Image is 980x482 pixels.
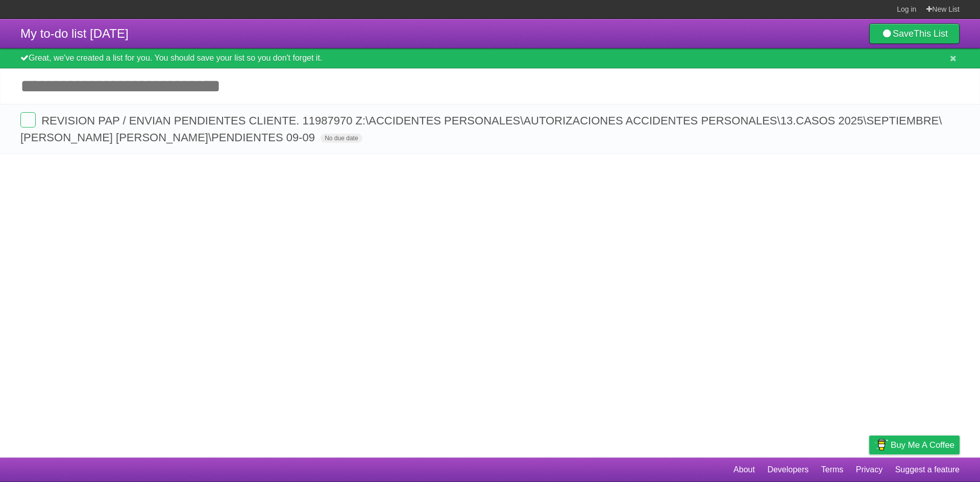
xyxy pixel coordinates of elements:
a: Privacy [856,460,883,479]
span: No due date [321,134,362,143]
span: Buy me a coffee [891,436,954,454]
img: Buy me a coffee [874,436,888,453]
a: Developers [767,460,808,479]
a: Suggest a feature [895,460,960,479]
b: This List [914,29,948,39]
span: REVISION PAP / ENVIAN PENDIENTES CLIENTE. 11987970 Z:\ACCIDENTES PERSONALES\AUTORIZACIONES ACCIDE... [20,114,942,144]
a: Buy me a coffee [869,436,960,454]
a: SaveThis List [869,23,960,44]
a: Terms [821,460,844,479]
span: My to-do list [DATE] [20,27,129,40]
label: Done [20,112,36,128]
a: About [733,460,755,479]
